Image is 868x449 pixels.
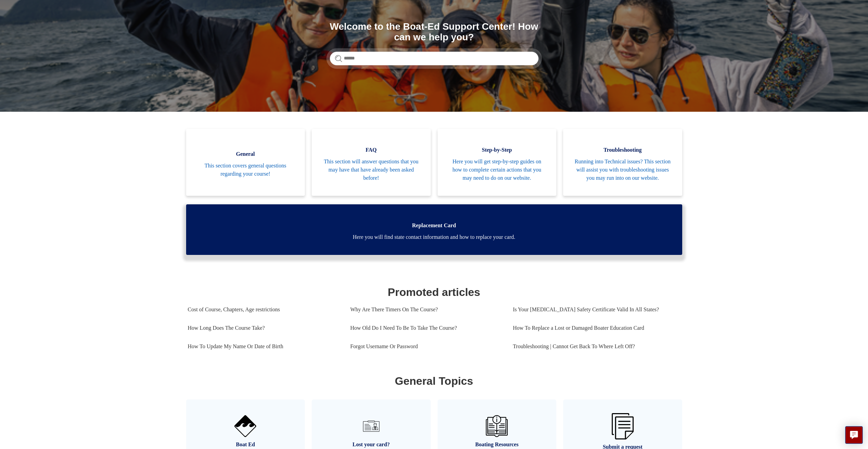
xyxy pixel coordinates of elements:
a: How To Replace a Lost or Damaged Boater Education Card [513,319,675,337]
span: Boat Ed [196,440,295,449]
a: FAQ This section will answer questions that you may have that have already been asked before! [312,129,431,196]
span: Step-by-Step [448,146,546,154]
img: 01HZPCYVNCVF44JPJQE4DN11EA [234,415,256,437]
span: Replacement Card [196,221,672,230]
span: Lost your card? [322,440,420,449]
a: Step-by-Step Here you will get step-by-step guides on how to complete certain actions that you ma... [438,129,557,196]
a: How Long Does The Course Take? [188,319,340,337]
img: 01HZPCYVZMCNPYXCC0DPA2R54M [486,415,508,437]
a: Is Your [MEDICAL_DATA] Safety Certificate Valid In All States? [513,300,675,319]
h1: General Topics [188,373,681,389]
a: Troubleshooting Running into Technical issues? This section will assist you with troubleshooting ... [563,129,682,196]
a: How Old Do I Need To Be To Take The Course? [350,319,503,337]
a: Troubleshooting | Cannot Get Back To Where Left Off? [513,337,675,356]
a: General This section covers general questions regarding your course! [186,129,305,196]
img: 01HZPCYVT14CG9T703FEE4SFXC [360,415,382,437]
span: Here you will find state contact information and how to replace your card. [196,233,672,241]
span: Troubleshooting [573,146,672,154]
a: How To Update My Name Or Date of Birth [188,337,340,356]
h1: Promoted articles [188,284,681,300]
h1: Welcome to the Boat-Ed Support Center! How can we help you? [330,22,539,43]
span: Here you will get step-by-step guides on how to complete certain actions that you may need to do ... [448,158,546,182]
button: Live chat [845,426,863,444]
a: Cost of Course, Chapters, Age restrictions [188,300,340,319]
span: General [196,150,295,158]
img: 01HZPCYW3NK71669VZTW7XY4G9 [612,413,634,439]
input: Search [330,52,539,65]
span: Boating Resources [448,440,546,449]
a: Why Are There Timers On The Course? [350,300,503,319]
span: This section covers general questions regarding your course! [196,162,295,178]
a: Forgot Username Or Password [350,337,503,356]
span: Running into Technical issues? This section will assist you with troubleshooting issues you may r... [573,158,672,182]
a: Replacement Card Here you will find state contact information and how to replace your card. [186,204,682,255]
span: This section will answer questions that you may have that have already been asked before! [322,158,420,182]
span: FAQ [322,146,420,154]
